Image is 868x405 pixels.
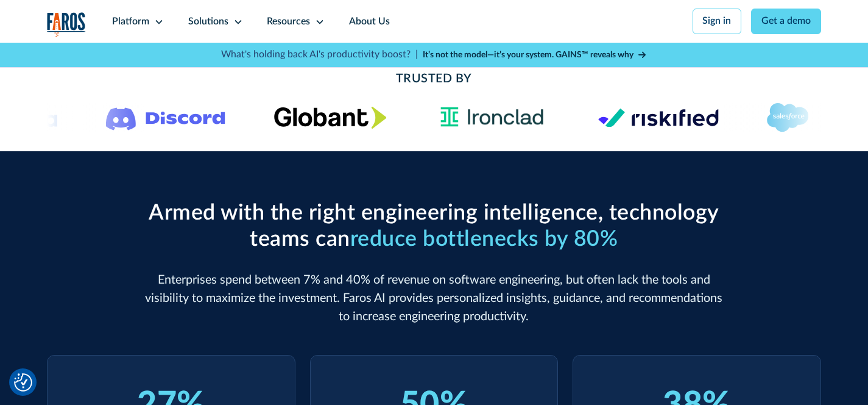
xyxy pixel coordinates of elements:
strong: It’s not the model—it’s your system. GAINS™ reveals why [423,51,633,59]
a: Sign in [693,9,742,34]
div: Resources [267,15,310,29]
div: Platform [112,15,149,29]
img: Logo of the communication platform Discord. [106,105,225,131]
button: Cookie Settings [14,373,32,392]
span: reduce bottlenecks by 80% [350,228,618,250]
h2: Armed with the right engineering intelligence, technology teams can [144,200,724,253]
p: What's holding back AI's productivity boost? | [221,48,418,62]
p: Enterprises spend between 7% and 40% of revenue on software engineering, but often lack the tools... [144,271,724,326]
a: It’s not the model—it’s your system. GAINS™ reveals why [423,49,647,62]
h2: Trusted By [144,70,724,88]
a: Get a demo [751,9,821,34]
img: Revisit consent button [14,373,32,392]
img: Globant's logo [273,106,386,129]
img: Ironclad Logo [435,103,549,132]
img: Logo of the risk management platform Riskified. [598,108,718,127]
a: home [47,12,86,37]
div: Solutions [188,15,228,29]
img: Logo of the analytics and reporting company Faros. [47,12,86,37]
